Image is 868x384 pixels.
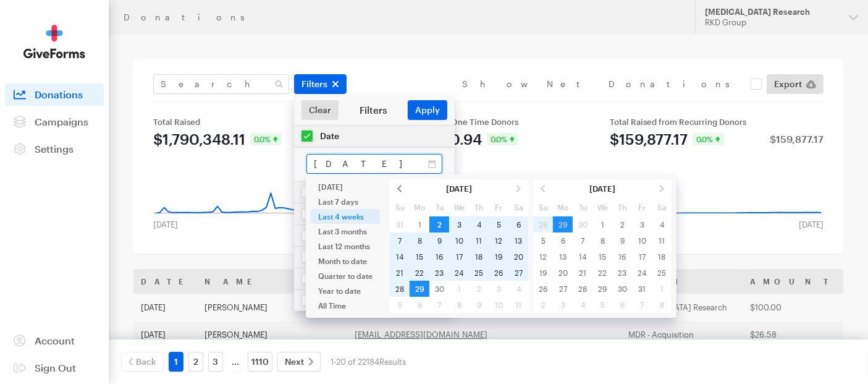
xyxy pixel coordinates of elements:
span: Next [285,354,304,369]
th: [DATE] [553,179,652,198]
li: [DATE] [311,179,380,194]
div: $159,877.17 [610,132,688,147]
td: 10 [449,233,469,249]
td: 29 [410,281,429,297]
li: Month to date [311,254,380,268]
td: $100.00 [743,294,843,321]
div: [DATE] [146,220,185,229]
td: 30 [612,281,632,297]
td: MDR - Acquisition [621,321,743,348]
td: 4 [469,216,489,233]
th: Fr [489,198,508,216]
td: 28 [573,281,592,297]
td: 22 [592,265,612,281]
th: Mo [553,198,573,216]
td: 7 [390,233,410,249]
span: Account [35,335,75,346]
td: 13 [553,249,573,265]
div: 0.0% [487,133,518,145]
div: [MEDICAL_DATA] Research [705,7,839,17]
th: Name [197,269,347,294]
td: 22 [410,265,429,281]
td: 11 [652,233,672,249]
td: 8 [592,233,612,249]
div: Filters [339,104,408,116]
a: Sign Out [5,357,104,379]
td: 21 [573,265,592,281]
div: 0.0% [250,133,282,145]
td: 12 [533,249,553,265]
th: Th [612,198,632,216]
td: 24 [632,265,652,281]
td: 6 [508,216,528,233]
span: Sign Out [35,362,76,373]
th: Fr [632,198,652,216]
a: Next [277,352,321,372]
td: 27 [508,265,528,281]
td: [PERSON_NAME] [197,321,347,348]
td: 14 [390,249,410,265]
div: [DATE] [791,220,831,229]
li: Last 3 months [311,224,380,239]
td: 4 [652,216,672,233]
td: 9 [612,233,632,249]
a: Account [5,330,104,352]
td: 2 [612,216,632,233]
li: Last 12 months [311,239,380,254]
a: Donations [5,83,104,106]
li: Last 7 days [311,194,380,209]
input: Search Name & Email [153,74,289,94]
th: [DATE] [410,179,508,198]
td: 13 [508,233,528,249]
td: 1 [410,216,429,233]
td: 14 [573,249,592,265]
a: 3 [208,352,223,372]
div: RKD Group [705,17,839,28]
th: We [592,198,612,216]
th: Mo [410,198,429,216]
td: 18 [469,249,489,265]
td: 23 [612,265,632,281]
td: [MEDICAL_DATA] Research [621,294,743,321]
span: Filters [301,77,327,92]
td: 12 [489,233,508,249]
td: 26 [533,281,553,297]
span: Campaigns [35,116,88,127]
button: Apply [408,100,447,120]
div: $1,790,348.11 [153,132,245,147]
div: Total Raised [153,117,367,127]
td: 16 [612,249,632,265]
button: Filters [294,74,347,94]
th: Form [621,269,743,294]
a: Campaigns [5,111,104,133]
td: 26 [489,265,508,281]
th: We [449,198,469,216]
th: Su [390,198,410,216]
td: 3 [632,216,652,233]
th: Amount [743,269,843,294]
td: 29 [592,281,612,297]
a: Settings [5,138,104,160]
div: Total Raised from Recurring Donors [610,117,824,127]
td: 21 [390,265,410,281]
div: 1-20 of 22184 [331,352,406,372]
td: [PERSON_NAME] [197,294,347,321]
td: [DATE] [133,321,197,348]
th: Th [469,198,489,216]
th: Sa [652,198,672,216]
td: 27 [553,281,573,297]
th: Tu [429,198,449,216]
span: Settings [35,143,74,155]
li: Quarter to date [311,268,380,283]
td: 10 [632,233,652,249]
th: Sa [508,198,528,216]
td: 6 [553,233,573,249]
td: 23 [429,265,449,281]
a: Export [767,74,824,94]
img: GiveForms [23,25,85,59]
th: Su [533,198,553,216]
td: 25 [469,265,489,281]
td: 15 [410,249,429,265]
td: 25 [652,265,672,281]
div: Total Raised from One Time Donors [382,117,596,127]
